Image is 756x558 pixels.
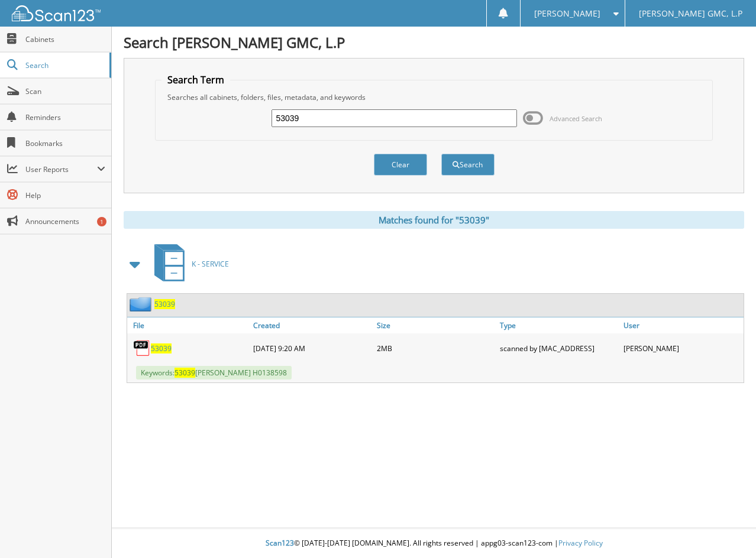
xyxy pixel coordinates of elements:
[175,368,195,378] span: 53039
[621,336,744,360] div: [PERSON_NAME]
[12,5,101,21] img: scan123-logo-white.svg
[161,92,706,102] div: Searches all cabinets, folders, files, metadata, and keywords
[25,138,105,148] span: Bookmarks
[25,164,97,174] span: User Reports
[154,299,175,309] a: 53039
[25,216,105,226] span: Announcements
[534,10,600,17] span: [PERSON_NAME]
[374,154,427,176] button: Clear
[250,336,373,360] div: [DATE] 9:20 AM
[25,190,105,200] span: Help
[639,10,742,17] span: [PERSON_NAME] GMC, L.P
[151,343,172,353] a: 53039
[497,317,620,333] a: Type
[497,336,620,360] div: scanned by [MAC_ADDRESS]
[25,86,105,96] span: Scan
[374,336,497,360] div: 2MB
[136,366,292,379] span: Keywords: [PERSON_NAME] H0138598
[25,60,104,70] span: Search
[250,317,373,333] a: Created
[441,154,495,176] button: Search
[97,217,106,226] div: 1
[124,33,744,52] h1: Search [PERSON_NAME] GMC, L.P
[127,317,250,333] a: File
[621,317,744,333] a: User
[25,112,105,122] span: Reminders
[112,529,756,558] div: © [DATE]-[DATE] [DOMAIN_NAME]. All rights reserved | appg03-scan123-com |
[558,538,603,548] a: Privacy Policy
[124,211,744,229] div: Matches found for "53039"
[25,34,105,44] span: Cabinets
[266,538,294,548] span: Scan123
[161,73,230,86] legend: Search Term
[192,259,229,269] span: K - SERVICE
[130,297,154,312] img: folder2.png
[147,241,229,287] a: K - SERVICE
[697,501,756,558] iframe: Chat Widget
[374,317,497,333] a: Size
[133,339,151,357] img: PDF.png
[550,114,602,123] span: Advanced Search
